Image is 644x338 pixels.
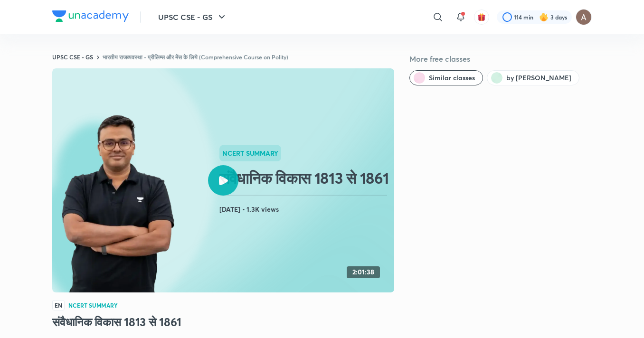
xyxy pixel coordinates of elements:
[219,169,390,188] h2: संवैधानिक विकास 1813 से 1861
[506,73,571,83] span: by Atul Jain
[52,53,93,61] a: UPSC CSE - GS
[477,13,486,21] img: avatar
[429,73,475,83] span: Similar classes
[219,203,390,216] h4: [DATE] • 1.3K views
[409,70,483,85] button: Similar classes
[103,53,288,61] a: भारतीय राजव्यवस्था - प्रीलिम्स और मेंस के लिये (Comprehensive Course on Polity)
[474,9,489,25] button: avatar
[352,268,374,276] h4: 2:01:38
[539,12,549,22] img: streak
[52,300,65,310] span: EN
[409,53,592,65] h5: More free classes
[576,9,592,25] img: ANJU SAHU
[52,10,129,22] img: Company Logo
[152,8,233,27] button: UPSC CSE - GS
[52,10,129,24] a: Company Logo
[68,302,118,308] h4: NCERT Summary
[487,70,579,85] button: by Atul Jain
[52,314,394,329] h3: संवैधानिक विकास 1813 से 1861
